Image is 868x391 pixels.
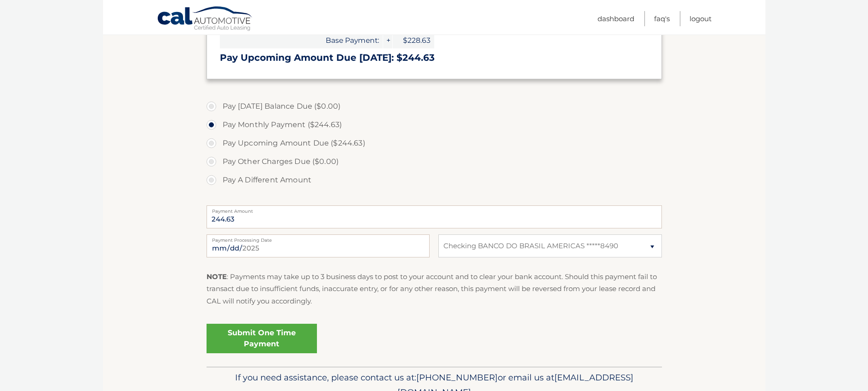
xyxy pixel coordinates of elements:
label: Pay Upcoming Amount Due ($244.63) [207,134,662,152]
label: Pay [DATE] Balance Due ($0.00) [207,97,662,116]
a: FAQ's [654,11,670,26]
h3: Pay Upcoming Amount Due [DATE]: $244.63 [220,52,649,64]
span: [PHONE_NUMBER] [416,372,498,383]
label: Payment Amount [207,205,662,213]
span: $228.63 [393,32,434,48]
a: Logout [690,11,712,26]
label: Payment Processing Date [207,234,430,242]
label: Pay Other Charges Due ($0.00) [207,152,662,171]
input: Payment Date [207,234,430,257]
strong: NOTE [207,272,227,281]
a: Cal Automotive [157,6,253,33]
span: Base Payment: [220,32,383,48]
a: Dashboard [598,11,634,26]
p: : Payments may take up to 3 business days to post to your account and to clear your bank account.... [207,271,662,307]
a: Submit One Time Payment [207,324,317,353]
label: Pay Monthly Payment ($244.63) [207,116,662,134]
input: Payment Amount [207,205,662,228]
label: Pay A Different Amount [207,171,662,189]
span: + [383,32,392,48]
